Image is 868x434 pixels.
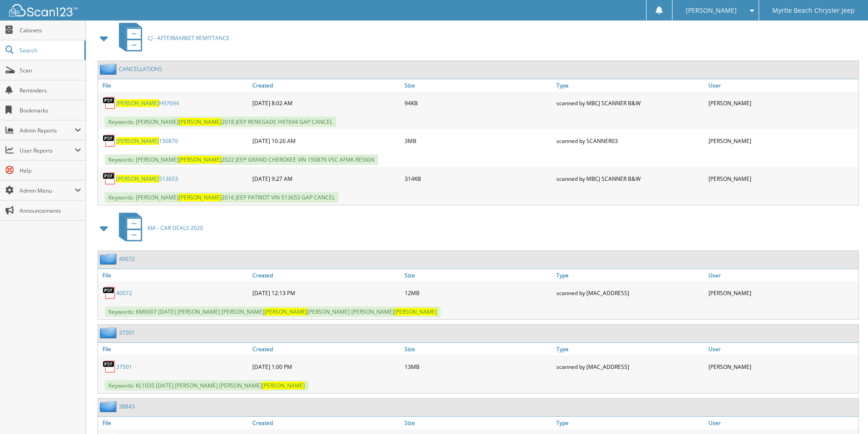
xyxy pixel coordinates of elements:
[113,20,230,56] a: CJ - AFTERMARKET REMITTANCE
[554,132,706,150] div: scanned by SCANNER03
[105,306,441,317] span: Keywords: KM6007 [DATE] [PERSON_NAME] [PERSON_NAME] [PERSON_NAME] [PERSON_NAME]
[100,401,119,412] img: folder2.png
[119,255,135,263] a: 40072
[148,34,230,42] span: CJ - AFTERMARKET REMITTANCE
[20,66,81,74] span: Scan
[20,127,75,134] span: Admin Reports
[250,269,402,281] a: Created
[98,79,250,92] a: File
[103,172,116,185] img: PDF.png
[554,417,706,429] a: Type
[103,134,116,148] img: PDF.png
[119,329,135,337] a: 37501
[116,99,159,107] span: [PERSON_NAME]
[402,343,555,355] a: Size
[105,380,308,391] span: Keywords: KL1035 [DATE] [PERSON_NAME] [PERSON_NAME]
[105,154,378,165] span: Keywords: [PERSON_NAME] 2022 JEEP GRAND CHEROKEE VIN 150876 VSC AFMK RESIGN
[100,253,119,265] img: folder2.png
[250,79,402,92] a: Created
[119,403,135,410] a: 38843
[402,269,555,281] a: Size
[113,210,203,246] a: KIA - CAR DEALS 2020
[105,192,339,203] span: Keywords: [PERSON_NAME] 2016 JEEP PATRIOT VIN 513653 GAP CANCEL
[250,169,402,188] div: [DATE] 9:27 AM
[20,46,80,54] span: Search
[9,4,77,16] img: scan123-logo-white.svg
[554,269,706,281] a: Type
[179,118,221,126] span: [PERSON_NAME]
[250,417,402,429] a: Created
[179,156,221,163] span: [PERSON_NAME]
[706,417,858,429] a: User
[20,107,81,114] span: Bookmarks
[250,284,402,302] div: [DATE] 12:13 PM
[250,357,402,376] div: [DATE] 1:00 PM
[179,194,221,201] span: [PERSON_NAME]
[20,87,81,94] span: Reminders
[250,94,402,112] div: [DATE] 8:02 AM
[554,357,706,376] div: scanned by [MAC_ADDRESS]
[20,187,75,194] span: Admin Menu
[20,207,81,214] span: Announcements
[250,343,402,355] a: Created
[105,117,336,127] span: Keywords: [PERSON_NAME] 2018 JEEP RENEGADE H97694 GAP CANCEL
[402,169,555,188] div: 314KB
[103,286,116,300] img: PDF.png
[20,167,81,174] span: Help
[706,169,858,188] div: [PERSON_NAME]
[20,147,75,154] span: User Reports
[402,79,555,92] a: Size
[706,284,858,302] div: [PERSON_NAME]
[402,357,555,376] div: 13MB
[554,94,706,112] div: scanned by MBCJ SCANNER B&W
[119,65,162,73] a: CANCELLATIONS
[116,137,159,145] span: [PERSON_NAME]
[706,94,858,112] div: [PERSON_NAME]
[264,308,307,316] span: [PERSON_NAME]
[116,175,178,183] a: [PERSON_NAME]513653
[116,175,159,183] span: [PERSON_NAME]
[100,327,119,338] img: folder2.png
[554,284,706,302] div: scanned by [MAC_ADDRESS]
[98,417,250,429] a: File
[103,96,116,110] img: PDF.png
[706,357,858,376] div: [PERSON_NAME]
[706,132,858,150] div: [PERSON_NAME]
[554,169,706,188] div: scanned by MBCJ SCANNER B&W
[402,94,555,112] div: 94KB
[706,343,858,355] a: User
[402,417,555,429] a: Size
[98,343,250,355] a: File
[250,132,402,150] div: [DATE] 10:26 AM
[100,63,119,75] img: folder2.png
[706,269,858,281] a: User
[20,26,81,34] span: Cabinets
[822,390,868,434] iframe: Chat Widget
[116,137,178,145] a: [PERSON_NAME]150876
[402,132,555,150] div: 3MB
[116,363,132,371] a: 37501
[394,308,437,316] span: [PERSON_NAME]
[103,360,116,373] img: PDF.png
[262,382,305,389] span: [PERSON_NAME]
[554,343,706,355] a: Type
[554,79,706,92] a: Type
[116,289,132,297] a: 40072
[116,99,179,107] a: [PERSON_NAME]H97694
[686,8,737,13] span: [PERSON_NAME]
[706,79,858,92] a: User
[148,224,203,232] span: KIA - CAR DEALS 2020
[402,284,555,302] div: 12MB
[772,8,855,13] span: Myrtle Beach Chrysler Jeep
[98,269,250,281] a: File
